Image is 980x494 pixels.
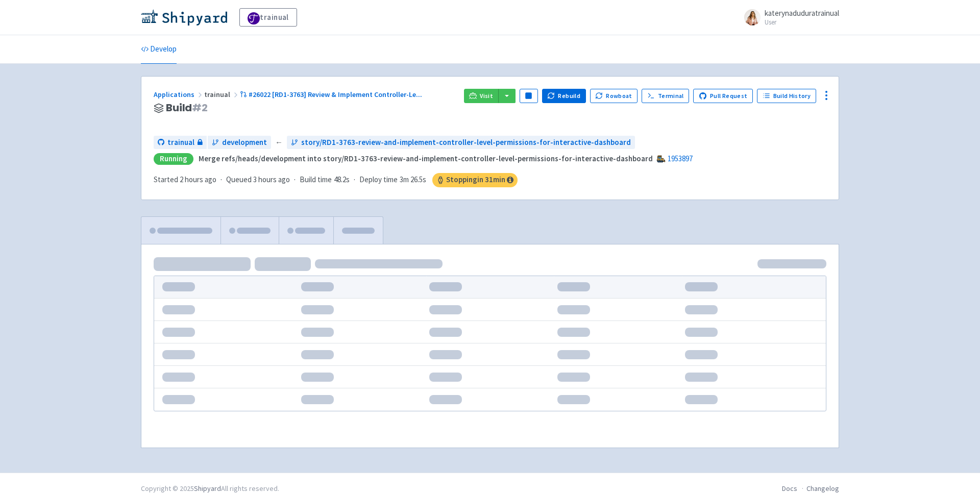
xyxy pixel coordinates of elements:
[222,137,267,149] span: development
[480,92,493,100] span: Visit
[590,89,638,103] button: Rowboat
[642,89,689,103] a: Terminal
[782,484,797,493] a: Docs
[287,136,635,150] a: story/RD1-3763-review-and-implement-controller-level-permissions-for-interactive-dashboard
[154,153,193,165] div: Running
[668,154,693,163] a: 1953897
[199,154,653,163] strong: Merge refs/heads/development into story/RD1-3763-review-and-implement-controller-level-permission...
[154,175,216,184] span: Started
[141,483,279,494] div: Copyright © 2025 All rights reserved.
[765,19,839,26] small: User
[359,174,398,186] span: Deploy time
[154,90,204,99] a: Applications
[432,173,518,187] span: Stopping in 31 min
[464,89,499,103] a: Visit
[194,484,221,493] a: Shipyard
[204,90,240,99] span: trainual
[757,89,816,103] a: Build History
[738,9,839,26] a: katerynaduduratrainual User
[275,137,283,149] span: ←
[400,174,426,186] span: 3m 26.5s
[208,136,271,150] a: development
[300,174,332,186] span: Build time
[249,90,422,99] span: #26022 [RD1-3763] Review & Implement Controller-Le ...
[301,137,631,149] span: story/RD1-3763-review-and-implement-controller-level-permissions-for-interactive-dashboard
[239,8,297,27] a: trainual
[167,137,194,149] span: trainual
[226,175,290,184] span: Queued
[192,101,208,115] span: # 2
[166,102,208,114] span: Build
[693,89,753,103] a: Pull Request
[180,175,216,184] time: 2 hours ago
[141,35,177,64] a: Develop
[806,484,839,493] a: Changelog
[765,8,839,18] span: katerynaduduratrainual
[240,90,424,99] a: #26022 [RD1-3763] Review & Implement Controller-Le...
[520,89,538,103] button: Pause
[154,173,518,187] div: · · ·
[542,89,586,103] button: Rebuild
[154,136,207,150] a: trainual
[334,174,350,186] span: 48.2s
[253,175,290,184] time: 3 hours ago
[141,9,227,26] img: Shipyard logo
